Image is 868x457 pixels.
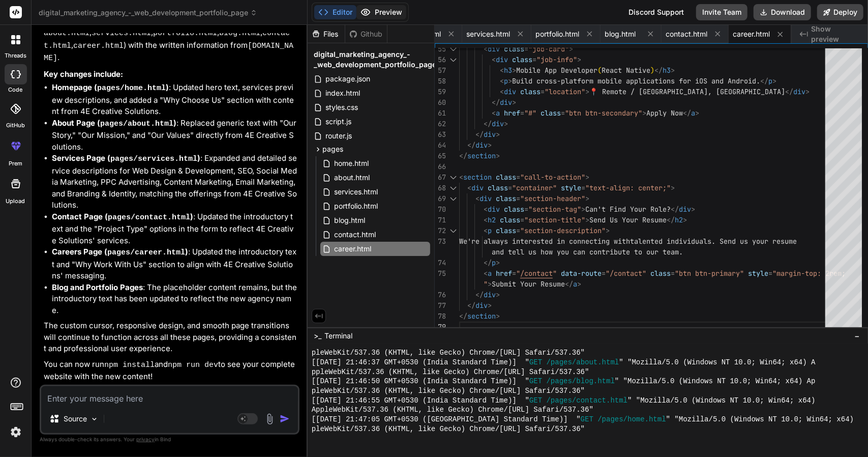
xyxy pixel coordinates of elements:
div: 66 [435,161,446,172]
span: class [650,269,671,278]
span: = [602,269,606,278]
span: </ [671,205,679,214]
li: : Updated the introductory text and the "Project Type" options in the form to reflect 4E Creative... [52,211,297,247]
code: pages/about.html [100,120,173,128]
span: class [541,108,561,118]
span: GET [581,415,593,424]
span: h3 [504,66,512,75]
span: career.html [733,29,770,39]
span: > [772,76,776,85]
span: = [541,87,545,96]
div: 75 [435,268,446,279]
span: 📍 Remote / [GEOGRAPHIC_DATA], [GEOGRAPHIC_DATA] [589,87,785,96]
span: "call-to-action" [520,173,585,182]
span: /pages/contact.html [547,396,628,406]
span: class [520,87,541,96]
span: digital_marketing_agency_-_web_development_portfolio_page [314,49,436,70]
div: 71 [435,215,446,225]
div: 76 [435,290,446,300]
code: pages/career.html [107,248,185,257]
span: pleWebKit/537.36 (KHTML, like Gecko) Chrome/[URL] Safari/537.36" [312,386,585,396]
span: pages [322,144,343,154]
span: /contact [520,269,553,278]
span: digital_marketing_agency_-_web_development_portfolio_page [39,8,257,18]
div: 68 [435,183,446,193]
span: < [484,226,488,235]
span: style [561,183,581,192]
span: a [691,108,695,118]
div: 69 [435,193,446,204]
div: 64 [435,140,446,151]
span: p [768,76,772,85]
img: icon [280,414,290,424]
div: Click to collapse the range. [447,193,460,204]
span: </ [475,290,484,299]
code: npm run dev [168,361,218,369]
span: > [585,87,589,96]
span: Submit Your Resume [492,279,565,289]
div: 61 [435,108,446,119]
span: portfolio.html [535,29,579,39]
span: > [496,151,500,160]
span: talented individuals. Send us your resume [630,237,797,246]
span: class [496,194,516,203]
button: Preview [356,5,406,19]
span: "container" [512,183,557,192]
span: "btn btn-primary" [675,269,744,278]
span: home.html [333,157,370,169]
span: = [516,226,520,235]
img: Pick Models [90,415,99,423]
span: script.js [324,116,352,128]
span: > [585,215,589,224]
span: > [496,311,500,321]
span: We're always interested in connecting with [459,237,630,246]
label: GitHub [6,121,25,130]
span: > [508,76,512,85]
span: > [691,205,695,214]
code: about.html [44,29,89,38]
span: and tell us how you can contribute to our team. [492,247,683,256]
span: = [532,55,536,64]
span: Show preview [811,24,860,44]
span: class [488,183,508,192]
span: p [488,226,492,235]
img: settings [7,423,24,441]
span: </ [475,130,484,139]
span: < [484,215,488,224]
code: npm install [104,361,155,369]
div: 58 [435,76,446,87]
span: a [488,269,492,278]
span: > [496,258,500,267]
span: < [500,66,504,75]
span: < [467,183,471,192]
span: </ [492,98,500,107]
span: div [475,301,488,310]
strong: Contact Page ( ) [52,212,193,221]
span: > [577,279,581,289]
span: </ [484,119,492,128]
div: Click to collapse the range. [447,54,460,65]
span: div [504,87,516,96]
span: GET [529,358,542,367]
span: div [475,140,488,150]
span: < [475,194,480,203]
span: "margin-top: 2rem; [772,269,846,278]
span: privacy [136,436,155,442]
span: > [585,173,589,182]
span: " "Mozilla/5.0 (Windows NT 10.0; Win64; x64) Ap [615,377,816,386]
span: div [679,205,691,214]
span: class [500,215,520,224]
span: a [573,279,577,289]
div: Github [345,29,387,39]
span: "section-description" [520,226,606,235]
strong: Blog and Portfolio Pages [52,282,143,292]
span: "section-title" [524,215,585,224]
span: = [581,183,585,192]
span: Mobile App Developer [516,66,597,75]
span: div [484,290,496,299]
span: > [585,194,589,203]
span: = [508,183,512,192]
span: < [459,173,463,182]
span: /pages/blog.html [547,377,615,386]
span: h2 [488,215,496,224]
